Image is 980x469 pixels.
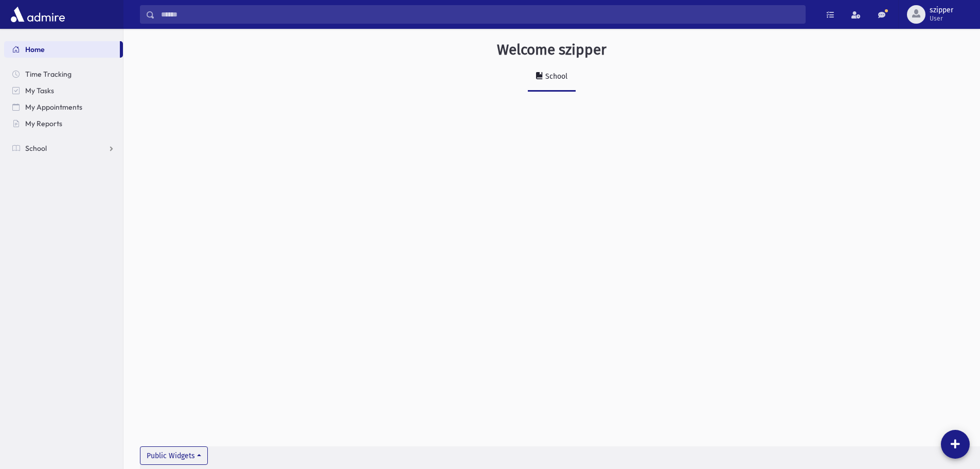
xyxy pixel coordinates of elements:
a: Home [4,41,120,58]
span: My Tasks [25,86,54,95]
span: School [25,144,47,153]
a: School [528,63,576,92]
a: Time Tracking [4,66,123,82]
input: Search [155,5,805,24]
span: My Reports [25,119,62,128]
button: Public Widgets [140,446,208,465]
img: AdmirePro [8,4,67,25]
a: My Appointments [4,99,123,115]
span: User [930,14,953,23]
div: School [543,72,567,81]
span: szipper [930,6,953,14]
span: Time Tracking [25,70,72,79]
a: My Tasks [4,82,123,99]
span: My Appointments [25,102,82,112]
a: School [4,140,123,157]
a: My Reports [4,115,123,132]
span: Home [25,45,45,54]
h3: Welcome szipper [497,41,607,59]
